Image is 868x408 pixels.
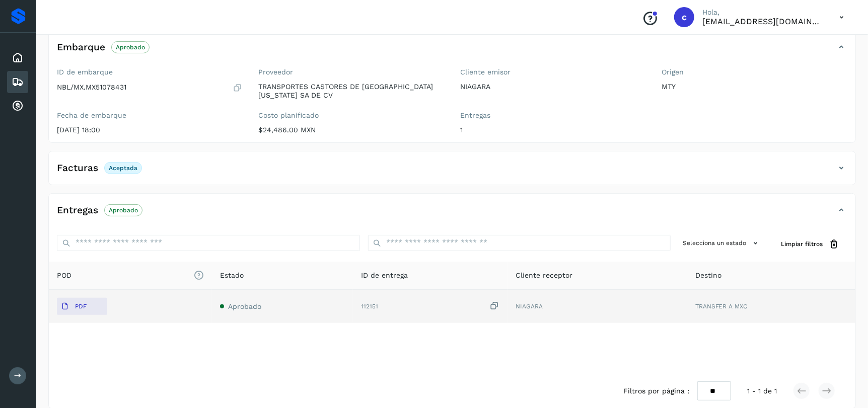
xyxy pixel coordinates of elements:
div: Cuentas por cobrar [7,95,28,117]
p: NBL/MX.MX51078431 [57,83,126,92]
div: 112151 [361,301,499,311]
span: Limpiar filtros [781,239,823,249]
p: 1 [460,126,646,134]
p: TRANSPORTES CASTORES DE [GEOGRAPHIC_DATA][US_STATE] SA DE CV [259,83,445,100]
div: Embarques [7,71,28,93]
p: Aprobado [109,207,138,214]
label: Proveedor [259,68,445,76]
p: PDF [75,303,87,310]
span: Destino [695,270,721,281]
button: Selecciona un estado [679,235,765,252]
td: TRANSFER A MXC [687,290,855,323]
td: NIAGARA [508,290,687,323]
p: MTY [662,83,848,91]
span: Filtros por página : [623,386,689,396]
p: $24,486.00 MXN [259,126,445,134]
div: Inicio [7,47,28,69]
p: Hola, [702,8,823,17]
p: cuentasespeciales8_met@castores.com.mx [702,17,823,26]
h4: Embarque [57,42,105,53]
div: EntregasAprobado [49,202,855,227]
label: Costo planificado [259,111,445,120]
button: Limpiar filtros [773,235,847,254]
label: Cliente emisor [460,68,646,76]
h4: Entregas [57,205,98,216]
div: EmbarqueAprobado [49,39,855,64]
label: Entregas [460,111,646,120]
span: Aprobado [228,302,261,310]
p: NIAGARA [460,83,646,91]
span: Estado [220,270,244,281]
h4: Facturas [57,162,98,174]
label: ID de embarque [57,68,243,76]
span: 1 - 1 de 1 [747,386,777,396]
span: ID de entrega [361,270,408,281]
span: Cliente receptor [516,270,573,281]
label: Fecha de embarque [57,111,243,120]
label: Origen [662,68,848,76]
p: Aceptada [109,165,137,172]
p: [DATE] 18:00 [57,126,243,134]
button: PDF [57,298,107,315]
div: FacturasAceptada [49,159,855,185]
span: POD [57,270,204,281]
p: Aprobado [116,44,145,51]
